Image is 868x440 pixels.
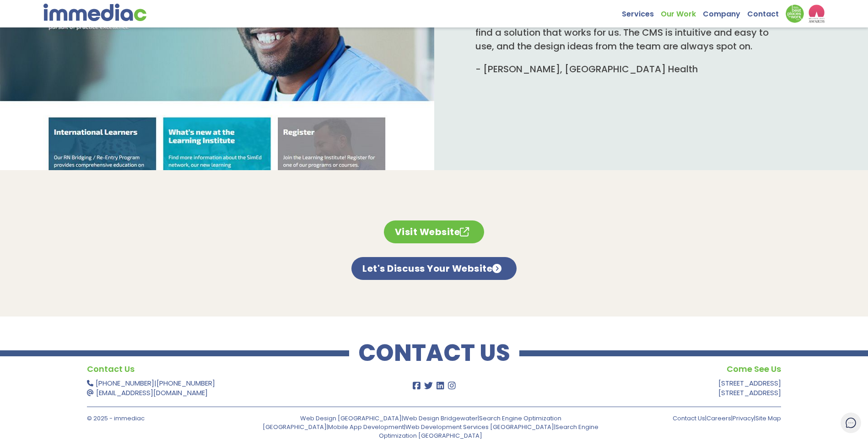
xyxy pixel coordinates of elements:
[260,414,601,440] p: | | | | |
[96,388,208,397] a: [EMAIL_ADDRESS][DOMAIN_NAME]
[499,362,781,376] h4: Come See Us
[351,257,517,280] a: Let's Discuss Your Website
[300,414,402,423] a: Web Design [GEOGRAPHIC_DATA]
[622,5,661,19] a: Services
[809,5,825,23] img: logo2_wea_nobg.webp
[718,378,781,397] a: [STREET_ADDRESS][STREET_ADDRESS]
[733,414,754,423] a: Privacy
[384,220,485,243] a: Visit Website
[263,414,561,431] a: Search Engine Optimization [GEOGRAPHIC_DATA]
[755,414,781,423] a: Site Map
[661,5,703,19] a: Our Work
[328,423,404,431] a: Mobile App Development
[405,423,554,431] a: Web Development Services [GEOGRAPHIC_DATA]
[747,5,786,19] a: Contact
[703,5,747,19] a: Company
[403,414,478,423] a: Web Design Bridgewater
[43,4,146,21] img: immediac
[349,344,519,362] h2: CONTACT US
[87,378,369,397] p: |
[156,378,215,388] a: [PHONE_NUMBER]
[673,414,705,423] a: Contact Us
[87,414,253,423] p: © 2025 - immediac
[87,362,369,376] h4: Contact Us
[96,378,154,388] a: [PHONE_NUMBER]
[379,423,598,440] a: Search Engine Optimization [GEOGRAPHIC_DATA]
[475,62,782,76] p: - [PERSON_NAME], [GEOGRAPHIC_DATA] Health
[706,414,731,423] a: Careers
[615,414,781,423] p: | | |
[786,5,804,23] img: Down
